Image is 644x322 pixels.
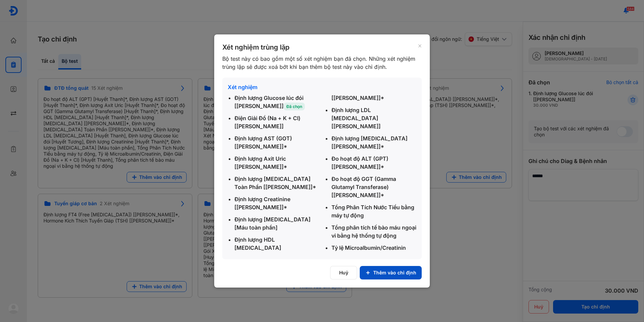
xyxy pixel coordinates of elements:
button: Huỷ [330,266,357,279]
div: Định lượng [MEDICAL_DATA] [[PERSON_NAME]]* [331,134,416,151]
div: Tỷ lệ Microalbumin/Creatinin [331,244,416,252]
div: Định lượng LDL [MEDICAL_DATA] [[PERSON_NAME]] [331,106,416,130]
div: Định lượng [MEDICAL_DATA] [Máu toàn phần] [234,215,319,232]
div: Tổng phân tích tế bào máu ngoại vi bằng hệ thống tự động [331,223,416,240]
div: Xét nghiệm [228,83,416,91]
div: Định lượng [MEDICAL_DATA] Toàn Phần [[PERSON_NAME]]* [234,175,319,191]
div: Định lượng Axit Uric [[PERSON_NAME]]* [234,155,319,171]
span: Đã chọn [284,103,305,110]
button: Thêm vào chỉ định [360,266,422,279]
div: Đo hoạt độ ALT (GPT) [[PERSON_NAME]]* [331,155,416,171]
div: Đo hoạt độ GGT (Gamma Glutamyl Transferase) [[PERSON_NAME]]* [331,175,416,199]
div: Điện Giải Đồ (Na + K + Cl) [[PERSON_NAME]] [234,114,319,130]
div: Định lượng AST (GOT) [[PERSON_NAME]]* [234,134,319,151]
div: Định lượng Creatinine [[PERSON_NAME]]* [234,195,319,211]
div: Xét nghiệm trùng lặp [222,43,418,52]
div: Định lượng Glucose lúc đói [[PERSON_NAME]] [234,94,319,110]
div: Bộ test này có bao gồm một số xét nghiệm bạn đã chọn. Những xét nghiệm trùng lặp sẽ được xoá bớt ... [222,55,418,71]
div: Tổng Phân Tích Nước Tiểu bằng máy tự động [331,203,416,219]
